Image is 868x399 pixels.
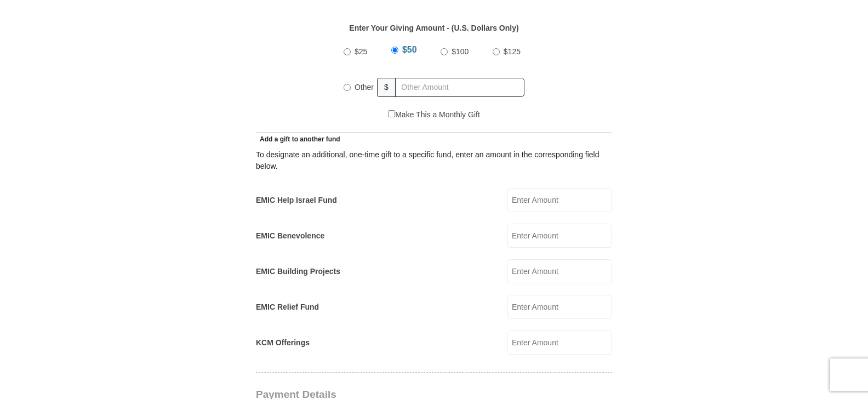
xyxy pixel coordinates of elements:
[452,47,469,56] span: $100
[256,266,340,277] label: EMIC Building Projects
[349,24,518,32] strong: Enter Your Giving Amount - (U.S. Dollars Only)
[256,301,319,313] label: EMIC Relief Fund
[377,78,396,97] span: $
[507,259,612,283] input: Enter Amount
[256,337,310,349] label: KCM Offerings
[355,83,374,92] span: Other
[402,45,417,54] span: $50
[507,330,612,355] input: Enter Amount
[256,135,340,143] span: Add a gift to another fund
[504,47,521,56] span: $125
[256,149,612,172] div: To designate an additional, one-time gift to a specific fund, enter an amount in the correspondin...
[355,47,367,56] span: $25
[388,110,395,117] input: Make This a Monthly Gift
[507,188,612,212] input: Enter Amount
[388,109,480,121] label: Make This a Monthly Gift
[256,230,324,242] label: EMIC Benevolence
[507,295,612,319] input: Enter Amount
[256,195,337,206] label: EMIC Help Israel Fund
[395,78,524,97] input: Other Amount
[507,224,612,248] input: Enter Amount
